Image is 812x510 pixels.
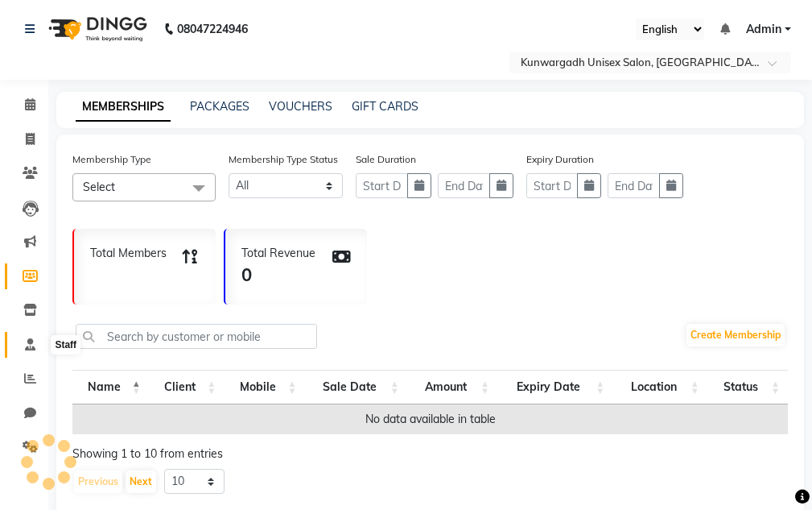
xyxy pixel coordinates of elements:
[83,180,115,194] span: Select
[356,152,416,167] label: Sale Duration
[407,370,497,404] th: Amount: activate to sort column ascending
[76,93,171,122] a: MEMBERSHIPS
[746,21,781,38] span: Admin
[72,370,149,404] th: Name: activate to sort column descending
[707,370,788,404] th: Status: activate to sort column ascending
[72,404,788,434] td: No data available in table
[126,471,156,493] button: Next
[224,370,304,404] th: Mobile: activate to sort column ascending
[177,6,248,52] b: 08047224946
[229,152,338,167] label: Membership Type Status
[526,152,594,167] label: Expiry Duration
[497,370,612,404] th: Expiry Date: activate to sort column ascending
[241,262,315,288] div: 0
[190,99,249,114] a: PACKAGES
[352,99,418,114] a: GIFT CARDS
[305,370,407,404] th: Sale Date: activate to sort column ascending
[269,99,332,114] a: VOUCHERS
[438,173,490,198] input: End Date
[608,173,660,198] input: End Date
[526,173,579,198] input: Start Date
[74,471,122,493] button: Previous
[51,335,80,355] div: Staff
[90,245,167,262] div: Total Members
[241,245,315,262] div: Total Revenue
[72,152,151,167] label: Membership Type
[612,370,707,404] th: Location: activate to sort column ascending
[686,324,785,346] a: Create Membership
[76,324,317,349] input: Search by customer or mobile
[41,6,151,52] img: logo
[72,446,788,462] div: Showing 1 to 10 from entries
[356,173,408,198] input: Start Date
[149,370,224,404] th: Client: activate to sort column ascending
